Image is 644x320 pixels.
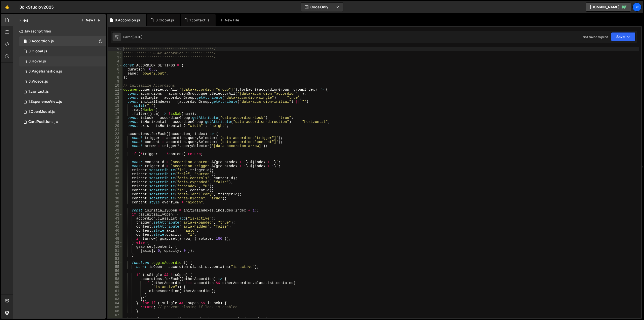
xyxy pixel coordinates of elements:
div: 0.Videos.js [28,79,48,84]
div: CardPositions.js [28,120,58,124]
div: 12 [108,92,123,96]
div: 7 [108,72,123,76]
div: Javascript files [13,26,106,36]
div: 32 [108,172,123,176]
div: 66 [108,309,123,313]
span: 1 [24,40,27,44]
div: 0.Global.js [28,49,47,54]
div: 31 [108,168,123,172]
div: 34 [108,180,123,184]
button: New File [81,18,100,22]
div: 53 [108,257,123,261]
div: 59 [108,281,123,285]
div: 0.Accordion.js [115,18,140,23]
div: 27 [108,152,123,156]
div: 16911/46558.js [19,56,106,66]
div: 0.Global.js [155,18,174,23]
div: 10 [108,84,123,88]
div: 54 [108,261,123,265]
div: 25 [108,144,123,148]
div: 3 [108,55,123,59]
div: 50 [108,245,123,249]
div: 16911/46335.js [19,97,106,107]
div: 41 [108,208,123,212]
div: 18 [108,116,123,120]
div: 16 [108,108,123,112]
div: 28 [108,156,123,160]
div: 16911/46299.js [19,46,106,56]
div: 55 [108,265,123,269]
div: 60 [108,285,123,289]
div: 52 [108,253,123,257]
div: 22 [108,132,123,136]
div: 1.OpenModal.js [28,110,55,114]
div: 17 [108,112,123,116]
div: 35 [108,184,123,188]
div: 67 [108,313,123,317]
a: Bo [632,3,641,12]
div: 49 [108,241,123,245]
div: 58 [108,277,123,281]
div: 65 [108,305,123,309]
div: 16911/46603.js [19,107,106,117]
div: 16911/46522.js [19,66,106,77]
div: 45 [108,225,123,229]
div: 33 [108,176,123,180]
div: 1.ExperienceView.js [28,99,62,104]
div: 51 [108,249,123,253]
div: 21 [108,128,123,132]
div: 9 [108,80,123,84]
div: [DATE] [132,35,142,39]
div: 57 [108,273,123,277]
div: BolkStudiov2025 [19,4,54,10]
div: 40 [108,204,123,208]
div: 46 [108,229,123,233]
div: 38 [108,196,123,200]
div: 16911/46300.js [19,77,106,87]
h2: Files [19,17,28,23]
div: 4 [108,59,123,63]
div: 63 [108,297,123,301]
div: 8 [108,76,123,80]
div: 20 [108,124,123,128]
div: 26 [108,148,123,152]
div: 13 [108,96,123,100]
div: 16911/46396.js [19,36,106,46]
div: 16911/46442.js [19,117,106,127]
button: Save [611,32,635,41]
div: 47 [108,233,123,237]
div: 64 [108,301,123,305]
div: 24 [108,140,123,144]
div: 1 [108,47,123,51]
div: 5 [108,63,123,67]
div: 14 [108,100,123,104]
div: 16911/46421.js [19,87,106,97]
div: 2 [108,51,123,55]
a: 🤙 [1,1,13,13]
div: 19 [108,120,123,124]
div: 44 [108,221,123,225]
div: 48 [108,237,123,241]
div: 61 [108,289,123,293]
div: Saved [123,35,142,39]
div: 6 [108,67,123,72]
div: 30 [108,164,123,168]
div: 0.Accordion.js [28,39,54,44]
div: 23 [108,136,123,140]
div: 36 [108,188,123,192]
div: New File [220,18,241,23]
div: 37 [108,192,123,196]
div: 1.contact.js [189,18,210,23]
div: 29 [108,160,123,164]
div: 1.contact.js [28,89,49,94]
a: [DOMAIN_NAME] [586,3,631,12]
div: 56 [108,269,123,273]
button: Code Only [301,3,343,12]
div: 15 [108,104,123,108]
div: 62 [108,293,123,297]
span: 1 [24,60,27,64]
div: 0.PageTransition.js [28,69,62,74]
div: 11 [108,88,123,92]
div: 43 [108,217,123,221]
